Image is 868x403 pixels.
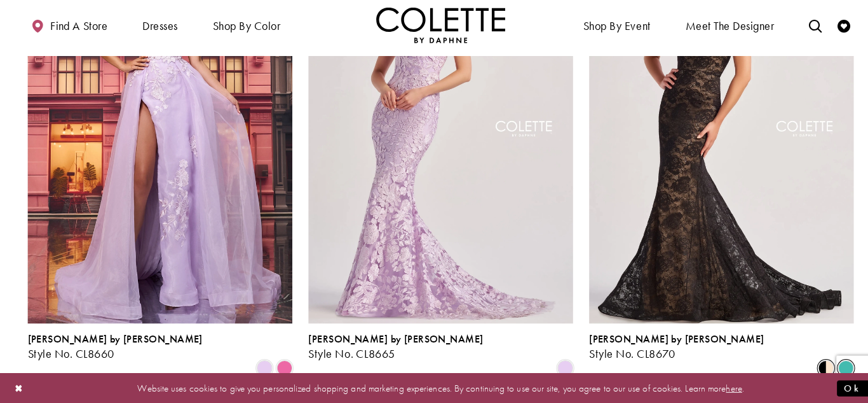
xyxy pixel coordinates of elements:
[571,13,644,48] span: Shop By Event
[574,25,641,38] span: Shop By Event
[92,379,776,397] p: Website uses cookies to give you personalized shopping and marketing experiences. By continuing t...
[715,381,731,394] a: here
[273,360,288,376] i: Bubblegum Pink
[675,25,763,38] span: Meet the designer
[672,13,766,48] a: Meet the designer
[304,334,476,360] div: Colette by Daphne Style No. CL8665
[370,13,498,48] a: Visit Home Page
[207,13,280,48] span: Shop by color
[580,346,665,361] span: Style No. CL8670
[8,377,29,399] button: Close Dialog
[253,360,268,376] i: Lilac
[794,13,813,48] a: Toggle search
[210,25,276,38] span: Shop by color
[549,360,564,376] i: Lilac
[304,332,476,346] span: [PERSON_NAME] by [PERSON_NAME]
[27,332,200,346] span: [PERSON_NAME] by [PERSON_NAME]
[27,334,200,360] div: Colette by Daphne Style No. CL8660
[50,25,106,38] span: Find a store
[370,13,498,48] img: Colette by Daphne
[824,380,860,396] button: Submit Dialog
[580,334,752,360] div: Colette by Daphne Style No. CL8670
[822,13,841,48] a: Check Wishlist
[580,332,752,346] span: [PERSON_NAME] by [PERSON_NAME]
[140,25,175,38] span: Dresses
[27,346,112,361] span: Style No. CL8660
[27,13,109,48] a: Find a store
[137,13,179,48] span: Dresses
[806,360,821,376] i: Black/Nude
[304,346,389,361] span: Style No. CL8665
